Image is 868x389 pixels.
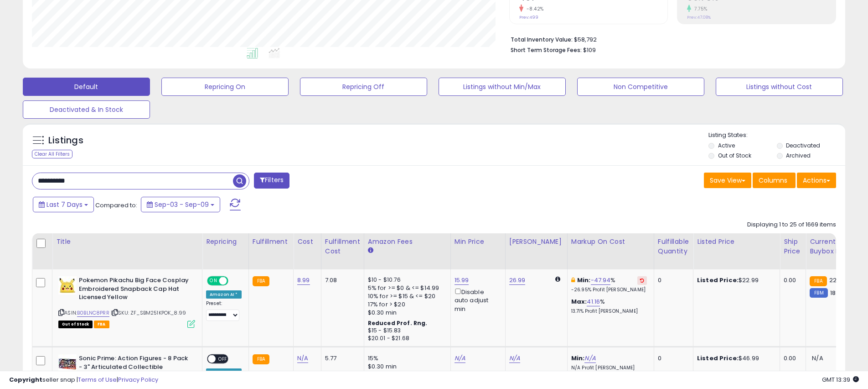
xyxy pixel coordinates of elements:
button: Deactivated & In Stock [23,100,150,119]
div: Min Price [455,237,501,247]
small: FBA [810,276,827,286]
p: Listing States: [708,131,845,140]
span: All listings that are currently out of stock and unavailable for purchase on Amazon [58,321,93,328]
a: N/A [584,354,595,363]
label: Out of Stock [718,152,751,159]
strong: Copyright [9,375,42,384]
label: Deactivated [786,142,820,149]
li: $58,792 [511,33,830,44]
small: Prev: 499 [519,15,538,20]
small: 7.75% [691,5,708,12]
div: Displaying 1 to 25 of 1669 items [747,221,836,229]
button: Listings without Cost [716,78,843,96]
div: Disable auto adjust min [455,287,498,313]
div: 0 [658,276,686,284]
span: Columns [759,176,787,185]
a: 26.99 [509,276,526,285]
button: Sep-03 - Sep-09 [141,197,220,212]
a: N/A [455,354,465,363]
div: Amazon AI * [206,290,242,299]
div: ASIN: [58,276,195,327]
div: Clear All Filters [32,150,72,158]
span: | SKU: ZF_SBM251KPOK_8.99 [111,309,186,316]
div: Repricing [206,237,245,247]
div: Listed Price [697,237,776,247]
div: [PERSON_NAME] [509,237,563,247]
small: Prev: 47.08% [687,15,711,20]
h5: Listings [48,134,83,147]
button: Save View [704,173,751,188]
a: 8.99 [297,276,310,285]
a: N/A [509,354,520,363]
div: seller snap | | [9,376,158,384]
b: Pokemon Pikachu Big Face Cosplay Embroidered Snapback Cap Hat Licensed Yellow [79,276,190,304]
span: N/A [812,354,823,363]
img: 41aGs0+bVML._SL40_.jpg [58,276,77,294]
span: FBA [94,321,109,328]
div: Amazon Fees [368,237,447,247]
span: Sep-03 - Sep-09 [155,200,209,209]
span: ON [208,277,219,285]
span: Compared to: [95,201,137,210]
small: FBM [810,288,827,298]
small: FBA [253,354,269,364]
div: $22.99 [697,276,773,284]
div: 7.08 [325,276,357,284]
div: 0.00 [784,354,799,363]
button: Default [23,78,150,96]
div: $20.01 - $21.68 [368,335,444,342]
b: Max: [571,297,587,306]
p: -26.95% Profit [PERSON_NAME] [571,287,647,293]
div: 17% for > $20 [368,300,444,309]
button: Non Competitive [577,78,704,96]
div: Fulfillment Cost [325,237,360,256]
button: Repricing On [161,78,289,96]
span: OFF [227,277,242,285]
div: 0 [658,354,686,363]
button: Actions [797,173,836,188]
span: 18.5 [830,289,841,297]
div: Preset: [206,300,242,321]
div: Fulfillment [253,237,289,247]
span: Last 7 Days [46,200,83,209]
div: % [571,298,647,315]
a: 15.99 [455,276,469,285]
div: 15% [368,354,444,363]
div: 0.00 [784,276,799,284]
b: Listed Price: [697,276,739,284]
button: Listings without Min/Max [439,78,566,96]
div: Title [56,237,198,247]
div: 10% for >= $15 & <= $20 [368,292,444,300]
label: Archived [786,152,811,159]
b: Min: [571,354,585,363]
div: Ship Price [784,237,802,256]
div: Markup on Cost [571,237,650,247]
button: Columns [753,173,796,188]
button: Repricing Off [300,78,427,96]
small: -8.42% [523,5,544,12]
small: FBA [253,276,269,286]
label: Active [718,142,735,149]
b: Reduced Prof. Rng. [368,319,428,327]
b: Total Inventory Value: [511,36,573,43]
div: $46.99 [697,354,773,363]
a: -47.94 [591,276,611,285]
div: 5% for >= $0 & <= $14.99 [368,284,444,292]
div: Fulfillable Quantity [658,237,689,256]
a: Terms of Use [78,375,117,384]
b: Listed Price: [697,354,739,363]
b: Min: [577,276,591,284]
th: The percentage added to the cost of goods (COGS) that forms the calculator for Min & Max prices. [567,233,654,269]
div: $15 - $15.83 [368,327,444,335]
div: % [571,276,647,293]
div: Current Buybox Price [810,237,857,256]
button: Filters [254,173,289,189]
button: Last 7 Days [33,197,94,212]
p: 13.71% Profit [PERSON_NAME] [571,308,647,315]
a: B0BLNC8PRR [77,309,109,317]
div: 5.77 [325,354,357,363]
a: Privacy Policy [118,375,158,384]
span: 22.99 [829,276,846,284]
span: $109 [583,46,596,54]
b: Short Term Storage Fees: [511,46,582,54]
